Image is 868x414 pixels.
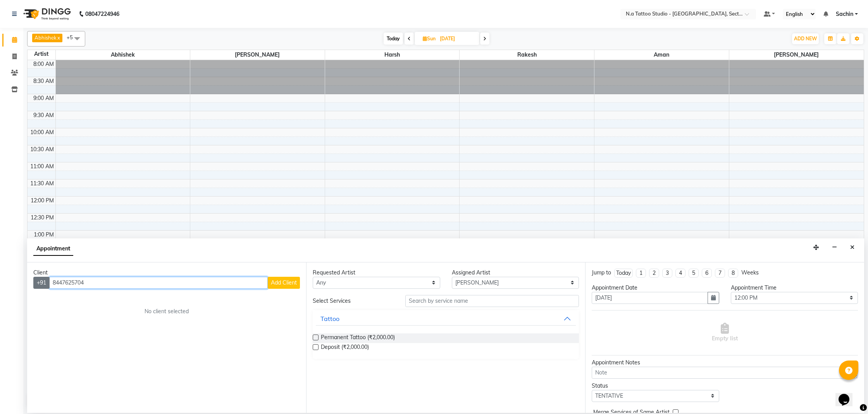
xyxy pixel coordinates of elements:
[56,50,190,60] span: Abhishek
[190,50,325,60] span: [PERSON_NAME]
[57,34,60,41] a: x
[616,269,631,277] div: Today
[32,77,55,85] div: 8:30 AM
[316,312,576,326] button: Tattoo
[847,241,858,254] button: Close
[636,269,646,278] li: 1
[325,50,460,60] span: Harsh
[85,3,119,25] b: 08047224946
[437,33,476,45] input: 2025-10-12
[715,269,725,278] li: 7
[689,269,699,278] li: 5
[307,297,400,305] div: Select Services
[268,277,300,289] button: Add Client
[20,3,73,25] img: logo
[592,284,719,292] div: Appointment Date
[835,383,860,406] iframe: chat widget
[49,277,268,289] input: Search by Name/Mobile/Email/Code
[271,279,297,286] span: Add Client
[320,314,339,323] div: Tattoo
[34,34,57,41] span: Abhishek
[731,284,858,292] div: Appointment Time
[33,277,50,289] button: +91
[384,33,403,45] span: Today
[321,343,369,353] span: Deposit (₹2,000.00)
[32,60,55,68] div: 8:00 AM
[662,269,672,278] li: 3
[29,179,55,188] div: 11:30 AM
[836,10,853,18] span: Sachin
[29,145,55,154] div: 10:30 AM
[29,128,55,136] div: 10:00 AM
[29,214,55,222] div: 12:30 PM
[592,269,611,277] div: Jump to
[741,269,759,277] div: Weeks
[792,33,819,44] button: ADD NEW
[592,382,719,390] div: Status
[452,269,579,277] div: Assigned Artist
[32,111,55,119] div: 9:30 AM
[712,323,738,343] span: Empty list
[675,269,685,278] li: 4
[729,50,864,60] span: [PERSON_NAME]
[33,242,73,256] span: Appointment
[649,269,659,278] li: 2
[321,333,395,343] span: Permanent Tattoo (₹2,000.00)
[32,231,55,239] div: 1:00 PM
[728,269,738,278] li: 8
[421,36,437,41] span: Sun
[794,36,817,41] span: ADD NEW
[33,269,300,277] div: Client
[67,34,79,40] span: +5
[460,50,594,60] span: Rakesh
[702,269,712,278] li: 6
[313,269,440,277] div: Requested Artist
[52,307,281,316] div: No client selected
[592,292,708,304] input: yyyy-mm-dd
[32,94,55,102] div: 9:00 AM
[29,162,55,171] div: 11:00 AM
[592,359,858,367] div: Appointment Notes
[29,197,55,205] div: 12:00 PM
[405,295,579,307] input: Search by service name
[594,50,729,60] span: Aman
[28,50,55,58] div: Artist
